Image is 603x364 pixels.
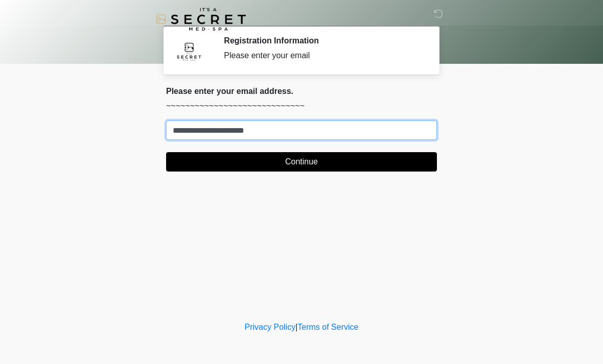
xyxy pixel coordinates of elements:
img: Agent Avatar [174,36,204,66]
a: | [295,323,297,331]
a: Terms of Service [297,323,358,331]
a: Privacy Policy [245,323,296,331]
div: Please enter your email [224,50,422,62]
h2: Registration Information [224,36,422,45]
button: Continue [166,152,437,172]
p: ~~~~~~~~~~~~~~~~~~~~~~~~~~~~~ [166,100,437,112]
img: It's A Secret Med Spa Logo [156,8,246,31]
h2: Please enter your email address. [166,86,437,96]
